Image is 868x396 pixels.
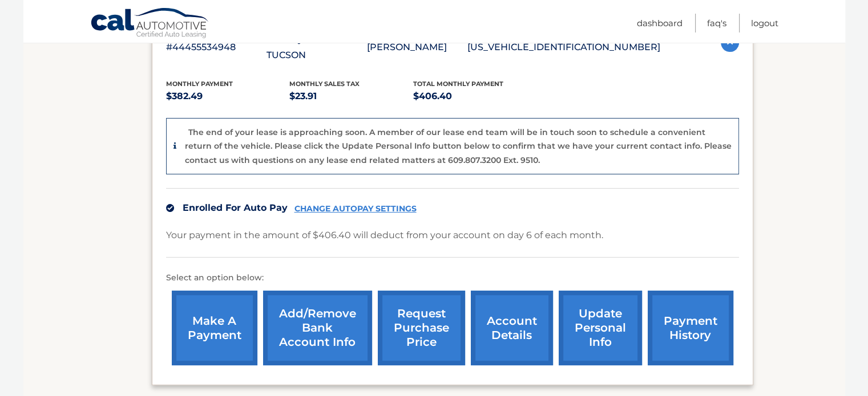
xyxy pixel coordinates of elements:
p: Your payment in the amount of $406.40 will deduct from your account on day 6 of each month. [166,227,603,243]
a: account details [471,291,553,365]
p: 2023 Hyundai TUCSON [267,31,367,63]
a: request purchase price [378,291,465,365]
a: update personal info [559,291,642,365]
span: Monthly sales Tax [289,80,360,88]
p: [US_VEHICLE_IDENTIFICATION_NUMBER] [467,39,660,55]
a: make a payment [172,291,257,365]
span: Enrolled For Auto Pay [183,202,288,213]
a: CHANGE AUTOPAY SETTINGS [294,204,417,214]
p: $406.40 [413,88,537,104]
a: payment history [648,291,733,365]
a: Logout [751,14,778,32]
a: FAQ's [707,14,726,32]
p: $23.91 [289,88,413,104]
a: Cal Automotive [90,7,210,40]
span: Monthly Payment [166,80,233,88]
span: Total Monthly Payment [413,80,503,88]
p: The end of your lease is approaching soon. A member of our lease end team will be in touch soon t... [185,127,732,165]
p: Select an option below: [166,271,739,285]
p: [PERSON_NAME] [367,39,467,55]
img: check.svg [166,204,174,212]
a: Dashboard [637,14,683,32]
p: $382.49 [166,88,290,104]
p: #44455534948 [166,39,267,55]
a: Add/Remove bank account info [263,291,372,365]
